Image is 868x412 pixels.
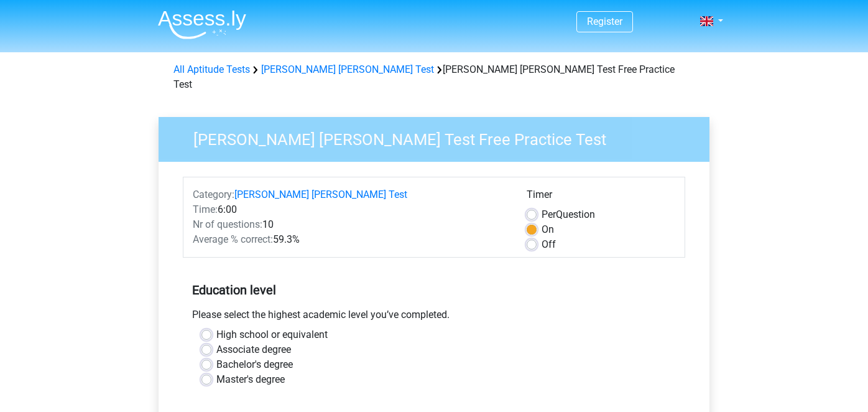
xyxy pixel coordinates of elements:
[183,232,517,247] div: 59.3%
[542,207,595,222] label: Question
[183,217,517,232] div: 10
[216,372,285,387] label: Master's degree
[193,189,234,200] span: Category:
[193,204,218,215] span: Time:
[542,222,554,237] label: On
[183,202,517,217] div: 6:00
[542,237,556,252] label: Off
[178,125,700,149] h3: [PERSON_NAME] [PERSON_NAME] Test Free Practice Test
[261,63,434,75] a: [PERSON_NAME] [PERSON_NAME] Test
[216,342,291,357] label: Associate degree
[542,208,556,220] span: Per
[234,189,407,200] a: [PERSON_NAME] [PERSON_NAME] Test
[192,278,676,302] h5: Education level
[216,327,328,342] label: High school or equivalent
[193,233,273,245] span: Average % correct:
[216,357,293,372] label: Bachelor's degree
[587,16,622,27] a: Register
[158,10,246,39] img: Assessly
[173,63,250,75] a: All Aptitude Tests
[183,307,685,327] div: Please select the highest academic level you’ve completed.
[193,218,262,230] span: Nr of questions:
[169,62,699,92] div: [PERSON_NAME] [PERSON_NAME] Test Free Practice Test
[527,187,675,207] div: Timer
